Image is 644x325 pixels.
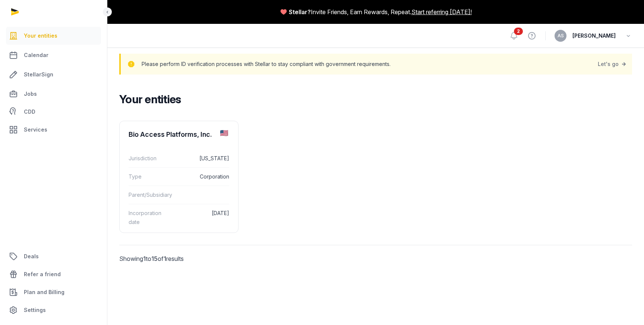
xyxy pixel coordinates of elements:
a: StellarSign [6,66,101,83]
span: 1 [143,255,146,262]
span: Stellar? [289,7,311,16]
span: 15 [151,255,158,262]
span: 2 [514,28,523,35]
a: Bio Access Platforms, Inc.Jurisdiction[US_STATE]TypeCorporationParent/SubsidiaryIncorporation dat... [120,121,238,237]
span: StellarSign [24,70,53,79]
a: Calendar [6,46,101,64]
dt: Parent/Subsidiary [129,190,169,199]
span: Plan and Billing [24,288,64,297]
span: Deals [24,252,39,261]
h2: Your entities [119,92,626,106]
p: Showing to of results [119,245,239,272]
img: us.png [220,130,228,136]
a: Services [6,121,101,139]
dt: Jurisdiction [129,154,167,163]
a: Jobs [6,85,101,103]
a: CDD [6,104,101,119]
a: Settings [6,301,101,319]
span: Calendar [24,51,48,60]
a: Let's go [598,59,628,69]
span: Refer a friend [24,270,61,279]
span: Services [24,125,47,134]
dd: Corporation [173,172,229,181]
a: Plan and Billing [6,283,101,301]
span: CDD [24,107,35,116]
a: Your entities [6,27,101,45]
span: [PERSON_NAME] [572,31,616,40]
span: Jobs [24,89,37,98]
button: AS [555,30,566,42]
a: Refer a friend [6,265,101,283]
a: Start referring [DATE]! [411,7,472,16]
dt: Type [129,172,167,181]
dd: [DATE] [173,209,229,227]
a: Deals [6,247,101,265]
span: AS [558,34,564,38]
span: Settings [24,306,46,315]
div: Bio Access Platforms, Inc. [129,130,212,139]
span: 1 [164,255,166,262]
p: Please perform ID verification processes with Stellar to stay compliant with government requireme... [142,59,391,69]
dt: Incorporation date [129,209,167,227]
dd: [US_STATE] [173,154,229,163]
span: Your entities [24,31,57,40]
